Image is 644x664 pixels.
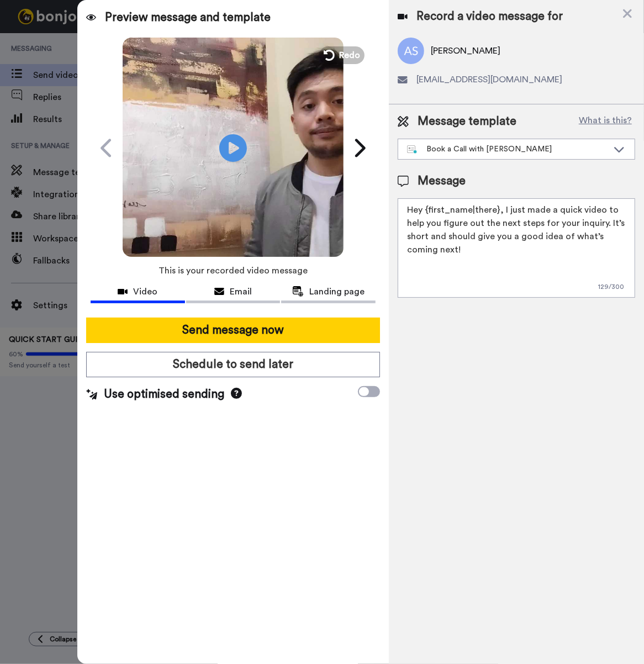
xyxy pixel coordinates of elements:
div: Book a Call with [PERSON_NAME] [407,144,608,155]
span: [EMAIL_ADDRESS][DOMAIN_NAME] [416,73,562,86]
span: Message template [418,113,516,130]
p: Thanks for being with us for 4 months - it's flown by! How can we make the next 4 months even bet... [48,31,191,43]
button: Send message now [86,318,380,343]
span: Email [230,285,252,298]
p: Message from Grant, sent 10w ago [48,43,191,52]
div: message notification from Grant, 10w ago. Thanks for being with us for 4 months - it's flown by! ... [17,23,204,60]
img: nextgen-template.svg [407,145,418,154]
span: Landing page [309,285,365,298]
img: Profile image for Grant [25,33,43,51]
span: Video [133,285,157,298]
span: This is your recorded video message [159,259,308,283]
span: Message [418,173,466,189]
span: Use optimised sending [104,386,224,403]
button: Schedule to send later [86,352,380,377]
button: What is this? [576,113,635,130]
textarea: Hey {first_name|there}, I just made a quick video to help you figure out the next steps for your ... [398,198,635,298]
